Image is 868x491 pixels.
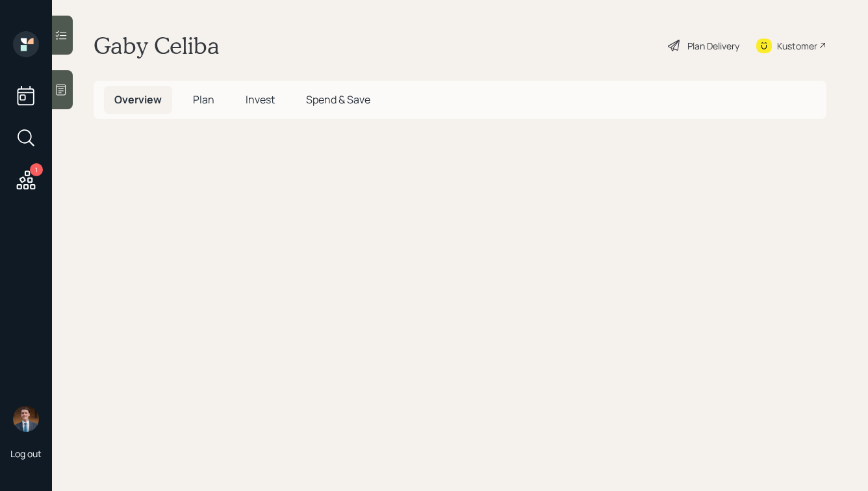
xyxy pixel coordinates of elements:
[306,92,370,107] span: Spend & Save
[777,39,817,53] div: Kustomer
[94,31,220,60] h1: Gaby Celiba
[687,39,739,53] div: Plan Delivery
[114,92,162,107] span: Overview
[30,163,43,176] div: 1
[193,92,214,107] span: Plan
[10,447,42,460] div: Log out
[246,92,275,107] span: Invest
[13,406,39,432] img: hunter_neumayer.jpg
